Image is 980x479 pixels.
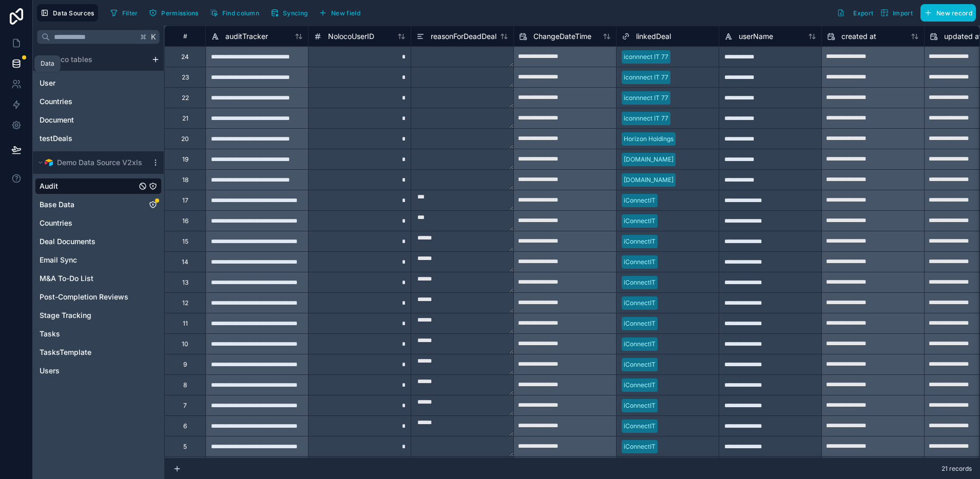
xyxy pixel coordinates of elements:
[916,4,976,22] a: New record
[40,236,137,247] a: Deal Documents
[182,299,188,307] div: 12
[739,31,773,42] span: userName
[35,75,162,91] div: User
[106,5,142,21] button: Filter
[35,289,162,305] div: Post-Completion Reviews
[35,196,162,213] div: Base Data
[624,52,668,62] div: iconnnect IT 77
[182,114,188,123] div: 21
[636,31,671,42] span: linkedDeal
[35,326,162,342] div: Tasks
[283,9,308,17] span: Syncing
[624,401,656,410] div: iConnectIT
[40,115,74,125] span: Document
[40,273,93,284] span: M&A To-Do List
[40,329,60,339] span: Tasks
[182,196,188,205] div: 17
[40,78,126,88] a: User
[533,31,591,42] span: ChangeDateTime
[624,237,656,246] div: iConnectIT
[40,133,72,144] span: testDeals
[841,31,876,42] span: created at
[624,319,656,328] div: iConnectIT
[624,155,674,164] div: [DOMAIN_NAME]
[182,73,189,82] div: 23
[41,59,54,68] div: Data
[161,9,198,17] span: Permissions
[35,363,162,379] div: Users
[267,5,315,21] a: Syncing
[40,366,137,376] a: Users
[624,93,668,103] div: iconnnect IT 77
[624,278,656,287] div: iConnectIT
[181,135,189,143] div: 20
[40,96,126,107] a: Countries
[624,442,656,451] div: iConnectIT
[57,157,146,168] span: Demo Data Source V2xlsx
[853,9,873,17] span: Export
[183,381,187,389] div: 8
[267,5,311,21] button: Syncing
[182,258,188,266] div: 14
[182,176,188,184] div: 18
[40,292,137,302] a: Post-Completion Reviews
[183,422,187,430] div: 6
[331,9,360,17] span: New field
[624,360,656,369] div: iConnectIT
[40,310,137,321] a: Stage Tracking
[183,402,187,410] div: 7
[182,237,188,246] div: 15
[222,9,259,17] span: Find column
[624,340,656,349] div: iConnectIT
[53,9,94,17] span: Data Sources
[624,196,656,205] div: iConnectIT
[624,216,656,226] div: iConnectIT
[35,307,162,324] div: Stage Tracking
[40,292,128,302] span: Post-Completion Reviews
[45,54,92,65] span: Noloco tables
[40,218,137,228] a: Countries
[40,199,137,210] a: Base Data
[40,133,126,144] a: testDeals
[35,215,162,231] div: Countries
[877,4,916,22] button: Import
[40,255,137,265] a: Email Sync
[40,181,58,191] span: Audit
[182,155,188,164] div: 19
[624,381,656,390] div: iConnectIT
[920,4,976,22] button: New record
[122,9,138,17] span: Filter
[182,278,188,287] div: 13
[941,465,972,473] span: 21 records
[182,94,189,102] div: 22
[40,78,55,88] span: User
[624,114,668,123] div: iconnnect IT 77
[35,130,162,147] div: testDeals
[35,93,162,110] div: Countries
[40,347,91,357] span: TasksTemplate
[40,115,126,125] a: Document
[624,257,656,267] div: iConnectIT
[40,218,72,228] span: Countries
[35,270,162,287] div: M&A To-Do List
[40,273,137,284] a: M&A To-Do List
[328,31,374,42] span: NolocoUserID
[40,310,91,321] span: Stage Tracking
[183,443,187,451] div: 5
[35,233,162,250] div: Deal Documents
[40,347,137,357] a: TasksTemplate
[624,175,674,185] div: [DOMAIN_NAME]
[35,252,162,268] div: Email Sync
[40,96,72,107] span: Countries
[35,344,162,361] div: TasksTemplate
[936,9,972,17] span: New record
[225,31,268,42] span: auditTracker
[145,5,206,21] a: Permissions
[893,9,913,17] span: Import
[315,5,364,21] button: New field
[624,134,674,144] div: Horizon Holdings
[40,181,137,191] a: Audit
[35,112,162,128] div: Document
[624,422,656,431] div: iConnectIT
[40,329,137,339] a: Tasks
